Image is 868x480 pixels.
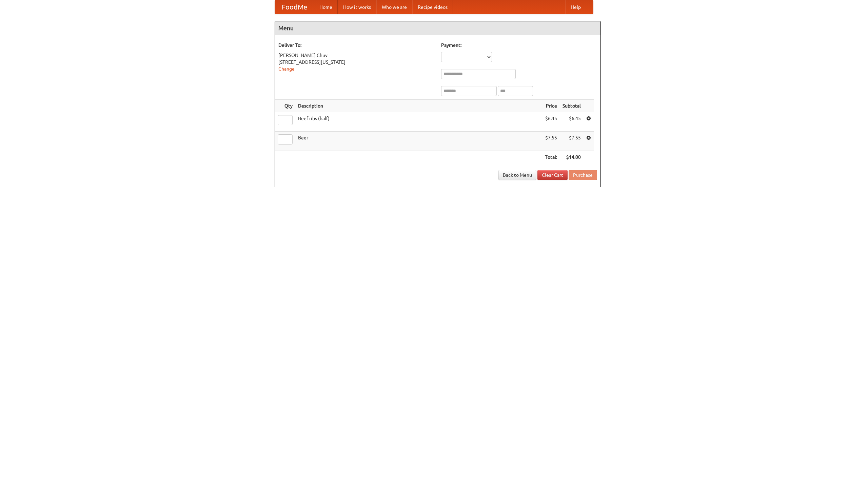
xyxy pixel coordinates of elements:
td: Beer [295,132,542,151]
a: Recipe videos [412,0,453,14]
a: Who we are [376,0,412,14]
h4: Menu [275,21,600,35]
h5: Payment: [441,42,597,49]
th: Qty [275,100,295,112]
a: FoodMe [275,0,314,14]
th: $14.00 [560,151,584,164]
td: $6.45 [560,112,584,132]
a: Home [314,0,338,14]
td: $6.45 [542,112,560,132]
a: Clear Cart [537,170,568,180]
th: Price [542,100,560,112]
th: Total: [542,151,560,164]
div: [STREET_ADDRESS][US_STATE] [278,59,434,65]
a: Back to Menu [498,170,536,180]
a: Change [278,66,295,72]
th: Description [295,100,542,112]
td: Beef ribs (half) [295,112,542,132]
td: $7.55 [560,132,584,151]
h5: Deliver To: [278,42,434,49]
a: Help [565,0,586,14]
button: Purchase [569,170,597,180]
td: $7.55 [542,132,560,151]
a: How it works [338,0,376,14]
th: Subtotal [560,100,584,112]
div: [PERSON_NAME] Chuv [278,52,434,59]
